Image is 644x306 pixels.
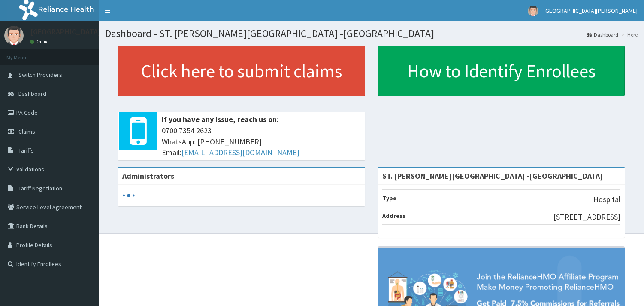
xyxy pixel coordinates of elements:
a: [EMAIL_ADDRESS][DOMAIN_NAME] [181,147,299,157]
a: Dashboard [587,31,618,38]
h1: Dashboard - ST. [PERSON_NAME][GEOGRAPHIC_DATA] -[GEOGRAPHIC_DATA] [105,28,638,39]
strong: ST. [PERSON_NAME][GEOGRAPHIC_DATA] -[GEOGRAPHIC_DATA] [382,171,603,181]
a: Online [30,39,51,45]
img: User Image [528,6,538,16]
svg: audio-loading [122,189,135,202]
span: Claims [18,128,35,135]
p: Hospital [593,194,620,205]
p: [STREET_ADDRESS] [553,211,620,223]
span: Tariff Negotiation [18,184,62,192]
li: Here [619,31,638,38]
b: If you have any issue, reach us on: [162,114,279,124]
span: [GEOGRAPHIC_DATA][PERSON_NAME] [544,7,638,15]
b: Type [382,194,396,202]
b: Address [382,212,405,220]
a: How to Identify Enrollees [378,46,625,96]
span: Tariffs [18,147,34,154]
span: Dashboard [18,90,46,98]
a: Click here to submit claims [118,46,365,96]
p: [GEOGRAPHIC_DATA][PERSON_NAME] [30,28,157,36]
b: Administrators [122,171,174,181]
span: Switch Providers [18,71,62,79]
img: User Image [4,26,24,45]
span: 0700 7354 2623 WhatsApp: [PHONE_NUMBER] Email: [162,125,361,158]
